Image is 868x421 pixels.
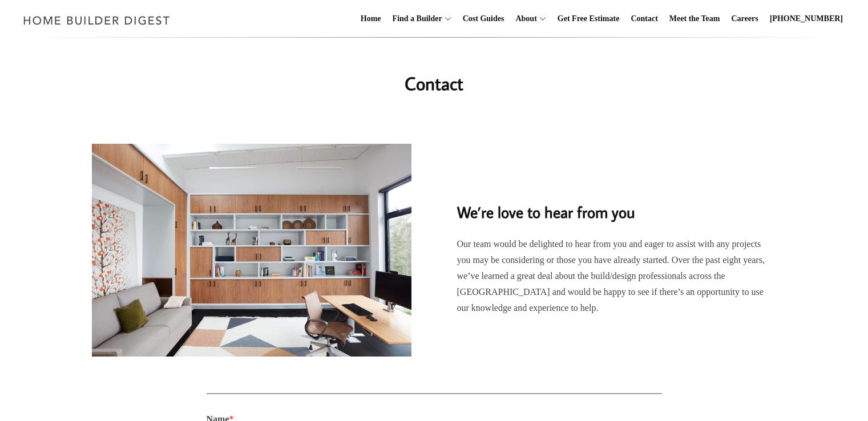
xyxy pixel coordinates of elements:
a: Home [356,1,386,37]
img: Home Builder Digest [18,9,175,31]
a: Cost Guides [458,1,509,37]
a: Get Free Estimate [553,1,624,37]
a: About [511,1,536,37]
a: Careers [727,1,763,37]
h2: We’re love to hear from you [457,184,777,224]
p: Our team would be delighted to hear from you and eager to assist with any projects you may be con... [457,236,777,316]
a: Find a Builder [388,1,442,37]
h1: Contact [207,70,662,97]
a: [PHONE_NUMBER] [765,1,847,37]
a: Contact [626,1,662,37]
a: Meet the Team [665,1,725,37]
